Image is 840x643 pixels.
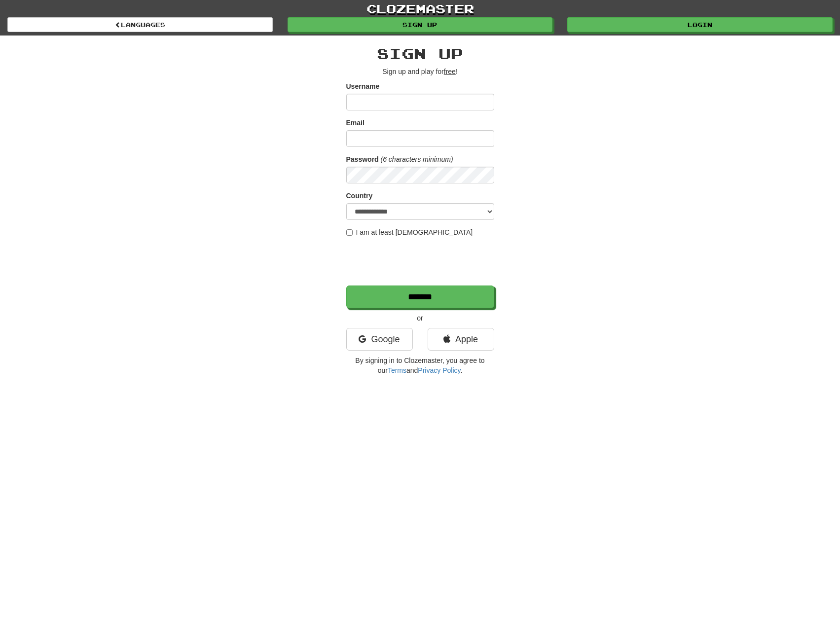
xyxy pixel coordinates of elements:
h2: Sign up [346,45,494,62]
label: Username [346,81,380,91]
p: Sign up and play for ! [346,67,494,76]
a: Apple [428,328,494,351]
a: Sign up [288,17,553,32]
label: Country [346,191,373,201]
em: (6 characters minimum) [381,155,453,163]
label: Email [346,118,365,128]
a: Terms [388,366,406,374]
label: I am at least [DEMOGRAPHIC_DATA] [346,227,473,237]
p: By signing in to Clozemaster, you agree to our and . [346,356,494,375]
a: Login [567,17,833,32]
a: Google [346,328,413,351]
a: Privacy Policy [418,366,460,374]
iframe: reCAPTCHA [346,242,496,281]
input: I am at least [DEMOGRAPHIC_DATA] [346,229,353,236]
a: Languages [7,17,273,32]
u: free [444,68,456,75]
p: or [346,313,494,323]
label: Password [346,154,379,164]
